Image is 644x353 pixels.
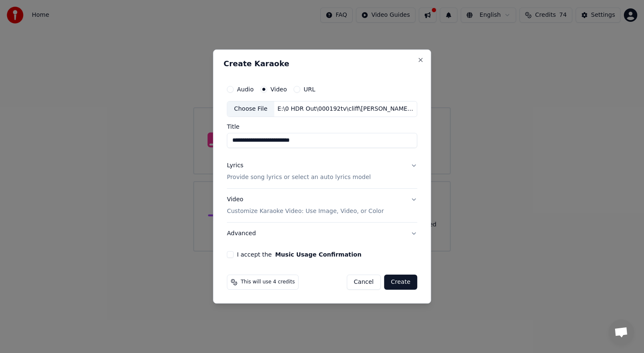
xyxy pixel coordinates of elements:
button: I accept the [275,252,361,257]
button: LyricsProvide song lyrics or select an auto lyrics model [227,155,417,188]
label: Video [270,86,287,92]
div: Choose File [227,101,274,117]
h2: Create Karaoke [223,60,421,67]
button: VideoCustomize Karaoke Video: Use Image, Video, or Color [227,189,417,222]
button: Advanced [227,223,417,244]
button: Create [384,275,417,290]
p: Customize Karaoke Video: Use Image, Video, or Color [227,207,384,215]
label: Title [227,124,417,130]
button: Cancel [347,275,381,290]
span: This will use 4 credits [241,279,295,286]
label: Audio [237,86,254,92]
label: URL [304,86,315,92]
div: E:\0 HDR Out\000192tv\cliff\[PERSON_NAME] - Devil Woman (Official Video).mp4 [274,105,417,113]
p: Provide song lyrics or select an auto lyrics model [227,173,371,182]
div: Lyrics [227,161,243,170]
label: I accept the [237,252,361,257]
div: Video [227,195,384,215]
